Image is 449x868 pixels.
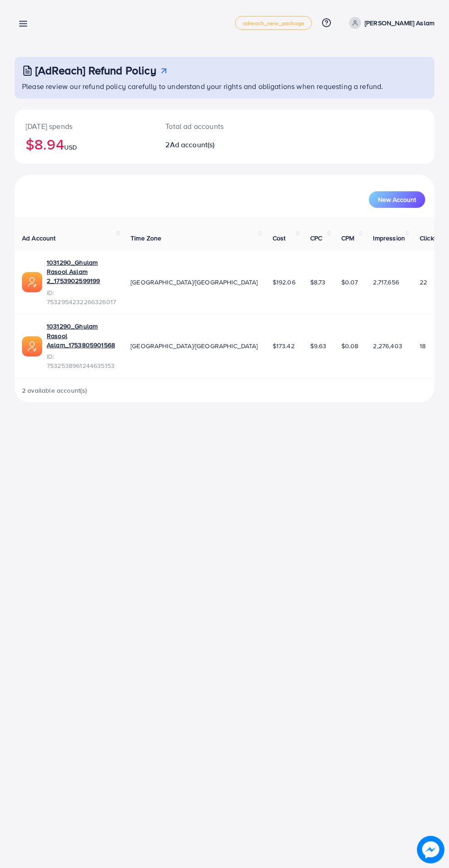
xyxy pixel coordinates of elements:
[22,386,88,395] span: 2 available account(s)
[373,278,399,287] span: 2,717,656
[131,234,161,243] span: Time Zone
[310,278,326,287] span: $8.73
[273,278,296,287] span: $192.06
[310,341,327,351] span: $9.63
[22,336,42,356] img: ic-ads-acc.e4c84228.svg
[373,341,402,351] span: 2,276,403
[26,121,143,132] p: [DATE] spends
[170,139,215,150] span: Ad account(s)
[35,64,156,77] h3: [AdReach] Refund Policy
[47,258,116,286] a: 1031290_Ghulam Rasool Aslam 2_1753902599199
[369,191,425,208] button: New Account
[420,234,437,243] span: Clicks
[417,836,444,863] img: image
[47,352,116,371] span: ID: 7532538961244635153
[47,288,116,307] span: ID: 7532954232266326017
[341,341,359,351] span: $0.08
[131,341,258,351] span: [GEOGRAPHIC_DATA]/[GEOGRAPHIC_DATA]
[345,17,434,29] a: [PERSON_NAME] Aslam
[165,121,248,132] p: Total ad accounts
[341,278,358,287] span: $0.07
[365,17,434,28] p: [PERSON_NAME] Aslam
[64,143,77,152] span: USD
[131,278,258,287] span: [GEOGRAPHIC_DATA]/[GEOGRAPHIC_DATA]
[373,234,405,243] span: Impression
[22,81,429,92] p: Please review our refund policy carefully to understand your rights and obligations when requesti...
[420,278,427,287] span: 22
[310,234,322,243] span: CPC
[165,140,248,149] h2: 2
[341,234,354,243] span: CPM
[273,234,286,243] span: Cost
[47,322,116,350] a: 1031290_Ghulam Rasool Aslam_1753805901568
[22,272,42,292] img: ic-ads-acc.e4c84228.svg
[420,341,426,351] span: 18
[26,135,143,153] h2: $8.94
[235,16,312,30] a: adreach_new_package
[22,234,56,243] span: Ad Account
[378,196,416,203] span: New Account
[243,20,304,26] span: adreach_new_package
[273,341,295,351] span: $173.42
